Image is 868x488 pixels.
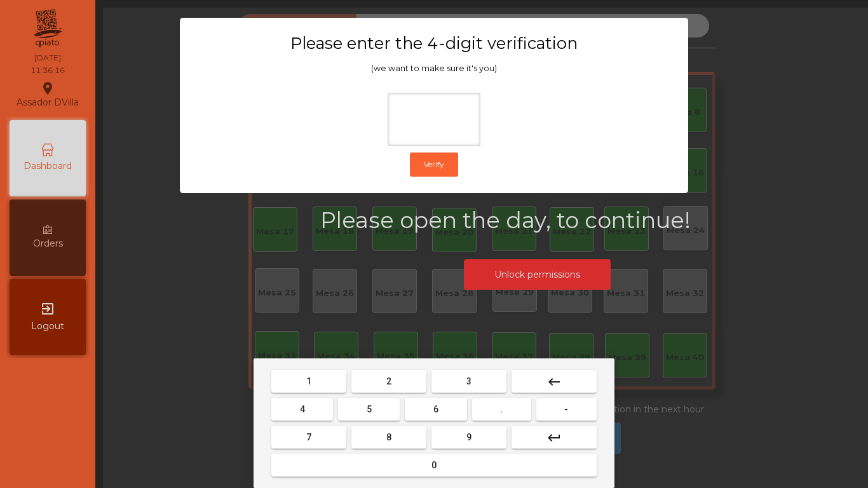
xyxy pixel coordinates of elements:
span: - [564,404,568,414]
mat-icon: keyboard_backspace [546,374,562,390]
span: . [500,404,503,414]
button: 4 [271,398,333,421]
button: 2 [351,370,426,393]
button: 9 [431,426,506,449]
span: 5 [367,404,372,414]
button: 8 [351,426,426,449]
span: (we want to make sure it's you) [371,64,497,73]
span: 2 [386,376,391,386]
button: 7 [271,426,346,449]
button: 6 [405,398,466,421]
span: 7 [306,432,311,442]
button: 1 [271,370,346,393]
button: Verify [410,152,458,177]
span: 3 [466,376,471,386]
mat-icon: keyboard_return [546,430,562,445]
button: 3 [431,370,506,393]
span: 4 [300,404,305,414]
span: 8 [386,432,391,442]
span: 1 [306,376,311,386]
span: 9 [466,432,471,442]
button: 0 [271,454,597,477]
span: 0 [431,460,437,470]
button: . [472,398,531,421]
button: 5 [338,398,400,421]
span: 6 [433,404,438,414]
button: - [536,398,597,421]
h3: Please enter the 4-digit verification [205,33,663,53]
